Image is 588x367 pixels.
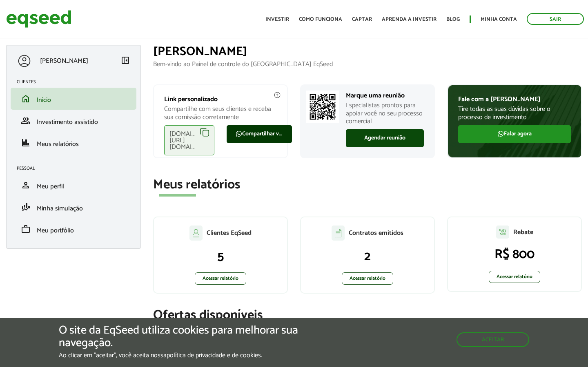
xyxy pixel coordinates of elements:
[309,249,426,264] p: 2
[21,116,31,126] span: group
[349,229,403,237] p: Contratos emitidos
[37,139,79,150] span: Meus relatórios
[11,110,136,132] li: Investimento assistido
[236,130,242,137] img: FaWhatsapp.svg
[227,125,292,143] a: Compartilhar via WhatsApp
[164,105,277,121] p: Compartilhe com seus clientes e receba sua comissão corretamente
[37,203,83,214] span: Minha simulação
[195,272,246,285] a: Acessar relatório
[265,17,289,22] a: Investir
[11,88,136,110] li: Início
[11,196,136,218] li: Minha simulação
[527,13,584,25] a: Sair
[153,45,582,58] h1: [PERSON_NAME]
[21,138,31,148] span: finance
[458,105,571,121] p: Tire todas as suas dúvidas sobre o processo de investimento
[299,17,342,22] a: Como funciona
[167,352,261,359] a: política de privacidade e de cookies
[11,132,136,154] li: Meus relatórios
[11,218,136,240] li: Meu portfólio
[17,138,130,148] a: financeMeus relatórios
[11,174,136,196] li: Meu perfil
[162,249,279,264] p: 5
[59,324,341,349] h5: O site da EqSeed utiliza cookies para melhorar sua navegação.
[37,95,51,106] span: Início
[37,181,64,192] span: Meu perfil
[59,352,341,359] p: Ao clicar em "aceitar", você aceita nossa .
[153,60,582,68] p: Bem-vindo ao Painel de controle do [GEOGRAPHIC_DATA] EqSeed
[342,272,393,285] a: Acessar relatório
[164,125,214,155] div: [DOMAIN_NAME][URL][DOMAIN_NAME]
[346,92,424,99] p: Marque uma reunião
[21,94,31,104] span: home
[189,226,203,240] img: agent-clientes.svg
[497,130,504,137] img: FaWhatsapp.svg
[17,80,136,84] h2: Clientes
[21,180,31,190] span: person
[332,226,345,241] img: agent-contratos.svg
[120,55,130,65] span: left_panel_close
[274,91,281,99] img: agent-meulink-info2.svg
[496,226,509,239] img: agent-relatorio.svg
[306,91,339,123] img: Marcar reunião com consultor
[346,102,424,125] p: Especialistas prontos para apoiar você no seu processo comercial
[457,332,529,347] button: Aceitar
[17,166,136,171] h2: Pessoal
[17,116,130,126] a: groupInvestimento assistido
[17,224,130,234] a: workMeu portfólio
[21,224,31,234] span: work
[382,17,437,22] a: Aprenda a investir
[153,178,582,192] h2: Meus relatórios
[481,17,517,22] a: Minha conta
[513,228,533,236] p: Rebate
[458,95,571,103] p: Fale com a [PERSON_NAME]
[37,117,98,128] span: Investimento assistido
[6,8,71,30] img: EqSeed
[446,17,460,22] a: Blog
[458,125,571,143] a: Falar agora
[346,129,424,147] a: Agendar reunião
[17,180,130,190] a: personMeu perfil
[17,94,130,104] a: homeInício
[456,247,573,262] p: R$ 800
[37,225,74,236] span: Meu portfólio
[40,57,88,65] p: [PERSON_NAME]
[17,202,130,212] a: finance_modeMinha simulação
[21,202,31,212] span: finance_mode
[120,55,130,67] a: Colapsar menu
[352,17,372,22] a: Captar
[164,95,277,103] p: Link personalizado
[489,271,540,283] a: Acessar relatório
[207,229,252,237] p: Clientes EqSeed
[153,308,582,323] h2: Ofertas disponíveis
